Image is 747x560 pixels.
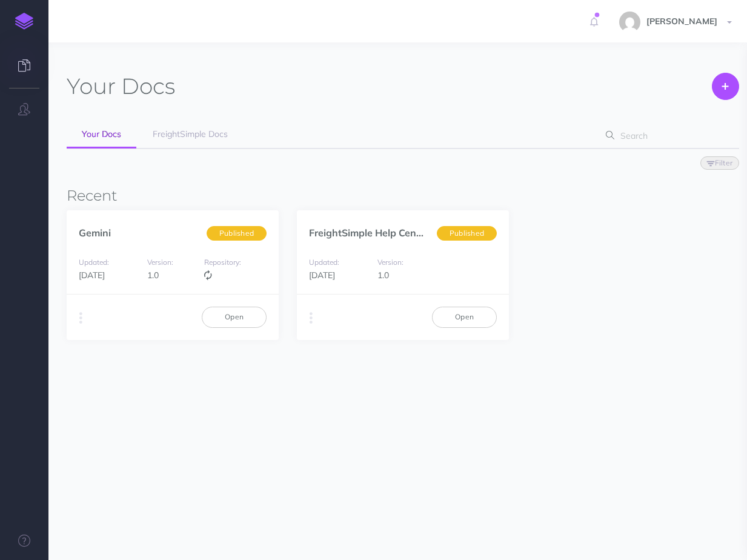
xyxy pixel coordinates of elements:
a: Open [202,307,267,327]
span: [PERSON_NAME] [640,16,723,27]
h1: Docs [67,73,175,100]
img: e2c8ac90fceaec83622672e373184af8.jpg [619,12,640,33]
small: Repository: [204,258,241,267]
button: Filter [700,156,739,170]
a: Open [432,307,497,327]
a: FreightSimple Docs [138,121,243,148]
span: Your Docs [82,128,121,139]
span: 1.0 [147,270,159,281]
small: Updated: [309,258,339,267]
input: Search [617,125,720,147]
i: More actions [79,310,82,327]
i: More actions [310,310,313,327]
small: Version: [147,258,173,267]
span: [DATE] [309,270,335,281]
a: Gemini [79,227,111,239]
img: logo-mark.svg [15,13,33,30]
span: 1.0 [377,270,389,281]
a: FreightSimple Help Cen... [309,227,423,239]
a: Your Docs [67,121,136,148]
h3: Recent [67,188,739,204]
small: Version: [377,258,403,267]
small: Updated: [79,258,109,267]
span: FreightSimple Docs [153,128,228,139]
span: [DATE] [79,270,105,281]
span: Your [67,73,116,99]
